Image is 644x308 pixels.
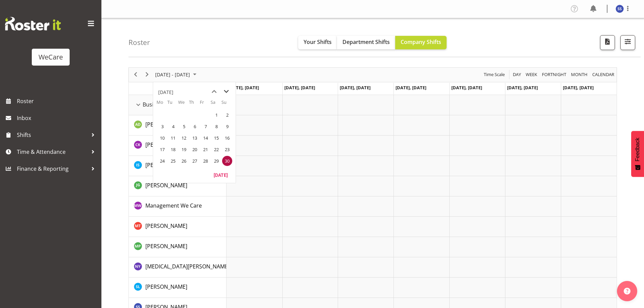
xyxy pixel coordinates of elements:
span: Business Support Office [143,100,204,109]
img: help-xxl-2.png [624,288,630,294]
button: Department Shifts [337,36,395,49]
span: Time & Attendance [17,147,88,157]
button: Download a PDF of the roster according to the set date range. [600,35,615,50]
span: Monday, June 17, 2024 [157,144,167,155]
span: Your Shifts [304,38,332,46]
span: Week [525,70,538,79]
span: Department Shifts [342,38,390,46]
th: Fr [200,99,211,109]
td: Sarah Lamont resource [129,278,226,298]
div: title [158,86,173,99]
a: [PERSON_NAME] [145,283,187,291]
span: Tuesday, June 4, 2024 [168,121,178,132]
span: [PERSON_NAME] [145,121,187,128]
a: [PERSON_NAME] [145,141,187,149]
span: Month [570,70,588,79]
td: Business Support Office resource [129,95,226,115]
span: Shifts [17,130,88,140]
span: Time Scale [483,70,505,79]
span: Management We Care [145,202,202,209]
th: Sa [211,99,221,109]
span: Sunday, June 30, 2024 [222,156,232,166]
span: Saturday, June 22, 2024 [211,144,221,155]
button: Timeline Day [512,70,522,79]
span: Inbox [17,113,98,123]
a: [PERSON_NAME] [145,222,187,230]
span: Sunday, June 9, 2024 [222,121,232,132]
a: [MEDICAL_DATA][PERSON_NAME] [145,262,230,270]
img: savita-savita11083.jpg [616,5,624,13]
span: Wednesday, June 12, 2024 [179,133,189,143]
button: Company Shifts [395,36,447,49]
div: June 24 - 30, 2024 [153,68,200,82]
span: Saturday, June 15, 2024 [211,133,221,143]
span: Monday, June 24, 2024 [157,156,167,166]
span: [MEDICAL_DATA][PERSON_NAME] [145,263,230,270]
button: Timeline Week [525,70,539,79]
td: Management We Care resource [129,196,226,217]
span: Thursday, June 13, 2024 [190,133,200,143]
td: Chloe Kim resource [129,136,226,156]
span: Sunday, June 16, 2024 [222,133,232,143]
td: Nikita Yates resource [129,257,226,278]
button: next month [220,86,232,98]
span: Friday, June 14, 2024 [200,133,211,143]
span: [DATE], [DATE] [507,85,538,91]
span: Feedback [635,138,641,161]
td: Michelle Thomas resource [129,217,226,237]
span: Fortnight [541,70,567,79]
button: Time Scale [483,70,506,79]
button: previous month [208,86,220,98]
span: Day [512,70,522,79]
button: Next [143,70,152,79]
span: [PERSON_NAME] [145,222,187,230]
th: Th [189,99,200,109]
span: Tuesday, June 25, 2024 [168,156,178,166]
div: WeCare [39,52,63,62]
span: Wednesday, June 19, 2024 [179,144,189,155]
span: [DATE], [DATE] [563,85,594,91]
td: Isabel Simcox resource [129,156,226,176]
button: Filter Shifts [620,35,635,50]
span: Wednesday, June 5, 2024 [179,121,189,132]
span: [PERSON_NAME] [145,182,187,189]
img: Rosterit website logo [5,17,61,30]
td: Janine Grundler resource [129,176,226,196]
button: Today [209,170,232,180]
span: [DATE] - [DATE] [154,70,191,79]
span: Friday, June 21, 2024 [200,144,211,155]
td: Aleea Devenport resource [129,115,226,136]
span: [PERSON_NAME] [145,161,187,169]
span: Sunday, June 2, 2024 [222,110,232,120]
span: Monday, June 10, 2024 [157,133,167,143]
button: Your Shifts [298,36,337,49]
span: Saturday, June 1, 2024 [211,110,221,120]
a: [PERSON_NAME] [145,120,187,128]
td: Sunday, June 30, 2024 [221,155,232,167]
button: Previous [131,70,140,79]
span: Monday, June 3, 2024 [157,121,167,132]
span: [PERSON_NAME] [145,141,187,148]
span: Tuesday, June 11, 2024 [168,133,178,143]
span: Roster [17,96,98,106]
span: [PERSON_NAME] [145,283,187,290]
a: Management We Care [145,202,202,210]
span: [DATE], [DATE] [228,85,259,91]
span: [DATE], [DATE] [396,85,426,91]
span: Friday, June 28, 2024 [200,156,211,166]
button: Feedback - Show survey [631,131,644,177]
button: Timeline Month [570,70,589,79]
span: Tuesday, June 18, 2024 [168,144,178,155]
span: Friday, June 7, 2024 [200,121,211,132]
span: Thursday, June 6, 2024 [190,121,200,132]
span: Saturday, June 8, 2024 [211,121,221,132]
span: Sunday, June 23, 2024 [222,144,232,155]
button: Fortnight [541,70,568,79]
span: [PERSON_NAME] [145,242,187,250]
th: Su [221,99,232,109]
span: calendar [592,70,615,79]
span: [DATE], [DATE] [340,85,371,91]
span: Finance & Reporting [17,164,88,174]
div: next period [141,68,153,82]
a: [PERSON_NAME] [145,161,187,169]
